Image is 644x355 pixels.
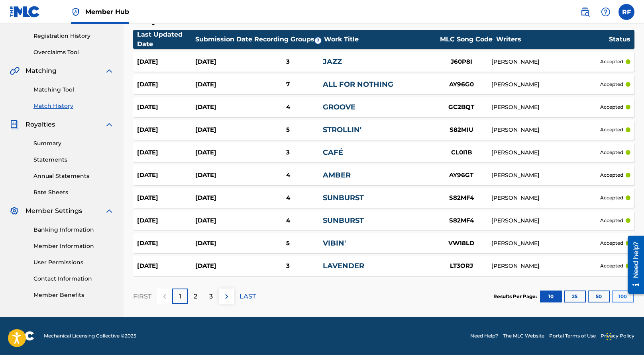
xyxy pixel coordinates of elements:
[253,125,323,135] div: 5
[540,291,562,302] button: 10
[33,32,114,40] a: Registration History
[195,80,253,89] div: [DATE]
[609,35,630,44] div: Status
[598,4,614,20] div: Help
[491,239,600,248] div: [PERSON_NAME]
[33,242,114,250] a: Member Information
[137,125,195,135] div: [DATE]
[209,292,213,301] p: 3
[195,239,253,248] div: [DATE]
[179,292,181,301] p: 1
[323,148,343,157] a: CAFÉ
[194,292,197,301] p: 2
[323,80,393,89] a: ALL FOR NOTHING
[253,216,323,225] div: 4
[491,80,600,89] div: [PERSON_NAME]
[26,66,57,76] span: Matching
[195,57,253,66] div: [DATE]
[600,240,623,247] p: accepted
[33,86,114,94] a: Matching Tool
[137,193,195,203] div: [DATE]
[253,261,323,271] div: 3
[195,125,253,135] div: [DATE]
[195,148,253,157] div: [DATE]
[33,258,114,267] a: User Permissions
[137,30,195,49] div: Last Updated Date
[323,103,355,111] a: GROOVE
[33,188,114,197] a: Rate Sheets
[588,291,610,302] button: 50
[601,332,634,339] a: Privacy Policy
[195,216,253,225] div: [DATE]
[323,125,361,134] a: STROLLIN'
[195,103,253,112] div: [DATE]
[600,58,623,65] p: accepted
[432,57,491,66] div: J60P8I
[26,120,55,129] span: Royalties
[612,291,634,302] button: 100
[33,226,114,234] a: Banking Information
[44,332,136,339] span: Mechanical Licensing Collective © 2025
[253,103,323,112] div: 4
[137,261,195,271] div: [DATE]
[564,291,586,302] button: 25
[432,216,491,225] div: S82MF4
[577,4,593,20] a: Public Search
[503,332,544,339] a: The MLC Website
[137,148,195,157] div: [DATE]
[254,35,324,44] div: Recording Groups
[600,217,623,224] p: accepted
[137,239,195,248] div: [DATE]
[600,172,623,179] p: accepted
[33,48,114,57] a: Overclaims Tool
[491,194,600,202] div: [PERSON_NAME]
[323,216,364,225] a: SUNBURST
[33,156,114,164] a: Statements
[33,275,114,283] a: Contact Information
[491,171,600,179] div: [PERSON_NAME]
[324,35,437,44] div: Work Title
[104,206,114,216] img: expand
[491,126,600,134] div: [PERSON_NAME]
[104,66,114,76] img: expand
[33,172,114,180] a: Annual Statements
[253,57,323,66] div: 3
[137,57,195,66] div: [DATE]
[33,291,114,299] a: Member Benefits
[323,171,351,179] a: AMBER
[33,102,114,110] a: Match History
[432,80,491,89] div: AY96G0
[432,171,491,180] div: AY96GT
[491,217,600,225] div: [PERSON_NAME]
[10,6,40,18] img: MLC Logo
[622,232,644,296] iframe: Resource Center
[323,261,364,270] a: LAVENDER
[33,139,114,148] a: Summary
[104,120,114,129] img: expand
[10,206,19,216] img: Member Settings
[137,171,195,180] div: [DATE]
[85,7,129,16] span: Member Hub
[323,193,364,202] a: SUNBURST
[432,193,491,203] div: S82MF4
[618,4,634,20] div: User Menu
[491,262,600,270] div: [PERSON_NAME]
[137,216,195,225] div: [DATE]
[491,103,600,111] div: [PERSON_NAME]
[432,125,491,135] div: S82MIU
[600,126,623,133] p: accepted
[195,171,253,180] div: [DATE]
[253,80,323,89] div: 7
[432,103,491,112] div: GC2BQT
[323,239,346,248] a: VIBIN'
[195,261,253,271] div: [DATE]
[10,120,19,129] img: Royalties
[253,239,323,248] div: 5
[10,331,34,341] img: logo
[604,317,644,355] iframe: Chat Widget
[600,103,623,111] p: accepted
[253,148,323,157] div: 3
